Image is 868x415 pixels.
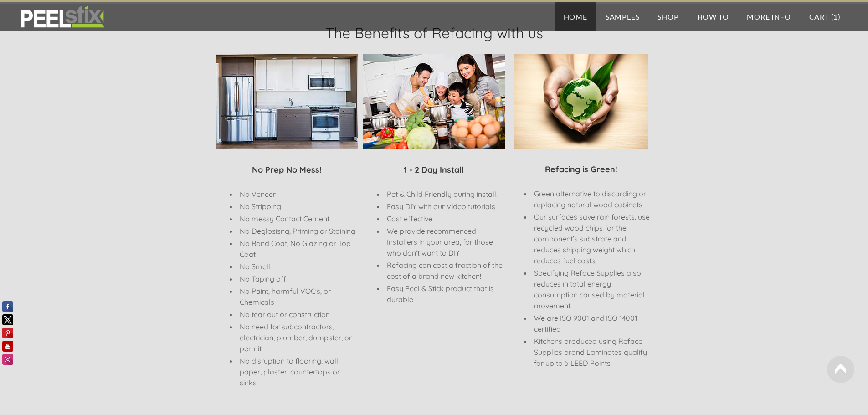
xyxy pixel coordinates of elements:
img: Picture [363,54,505,149]
li: Pet & Child Friendly during install! [385,189,505,200]
li: No disruption to flooring, wall paper, plaster, countertops or sinks. [237,355,358,388]
li: Kitchens produced using Reface Supplies brand Laminates qualify for up to 5 LEED Points. [532,336,652,369]
strong: 1 - 2 Day Install [404,164,464,175]
li: No Stripping [237,201,358,212]
font: The Benefits of Refacing with us [325,24,543,42]
li: No Taping off [237,273,358,284]
a: Shop [648,2,688,31]
img: Picture [216,54,358,149]
a: Cart (1) [800,2,850,31]
a: How To [688,2,738,31]
li: No messy Contact Cement [237,213,358,224]
li: No Veneer [237,189,358,200]
li: No tear out or construction [237,309,358,320]
a: Samples [596,2,649,31]
li: Cost effective​ [385,213,505,224]
li: No Smell [237,261,358,272]
li: Easy Peel & Stick product that is durable [385,283,505,305]
li: No need for subcontractors, electrician, plumber, dumpster, or permit [237,321,358,354]
li: No Paint, harmful VOC's, or Chemicals [237,286,358,307]
strong: No Prep No Mess! [252,164,322,175]
li: Easy DIY with our Video tutorials [385,201,505,212]
img: Picture [514,54,648,149]
li: No Bond Coat, No Glazing or Top Coat [237,238,358,260]
li: No Deglosisng, Priming or Staining [237,225,358,236]
a: Home [555,2,596,31]
li: ​Refacing can cost a fraction of the cost of a brand new kitchen! [385,260,505,282]
span: 1 [833,12,838,21]
strong: Refacing is Green! [545,164,617,174]
li: We provide recommenced Installers in your area, for those who don't want to DIY [385,225,505,258]
li: Specifying Reface Supplies also reduces in total energy consumption caused by material movement. [532,267,652,311]
li: Green alternative to discarding or replacing natural wood cabinets​ [532,188,652,210]
li: Our surfaces save rain forests, use recycled wood chips for the component’s substrate and reduces... [532,211,652,266]
a: More Info [738,2,800,31]
li: We are ISO 9001 and ISO 14001 certified [532,313,652,334]
img: REFACE SUPPLIES [18,5,106,28]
